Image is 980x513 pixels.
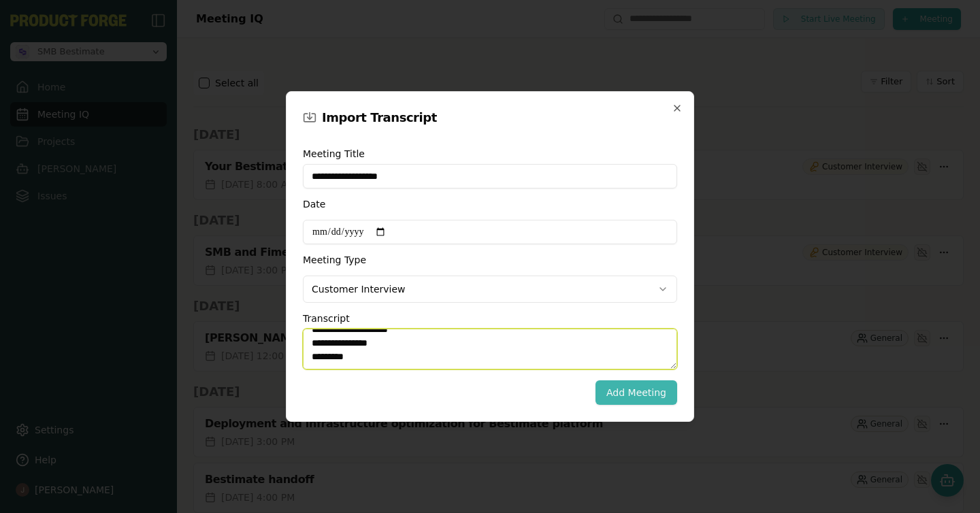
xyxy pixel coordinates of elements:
h2: Import Transcript [322,108,437,127]
label: Transcript [303,314,350,323]
label: Meeting Type [303,255,479,265]
label: Meeting Title [303,149,677,159]
button: Add Meeting [595,380,677,405]
label: Date [303,199,479,209]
